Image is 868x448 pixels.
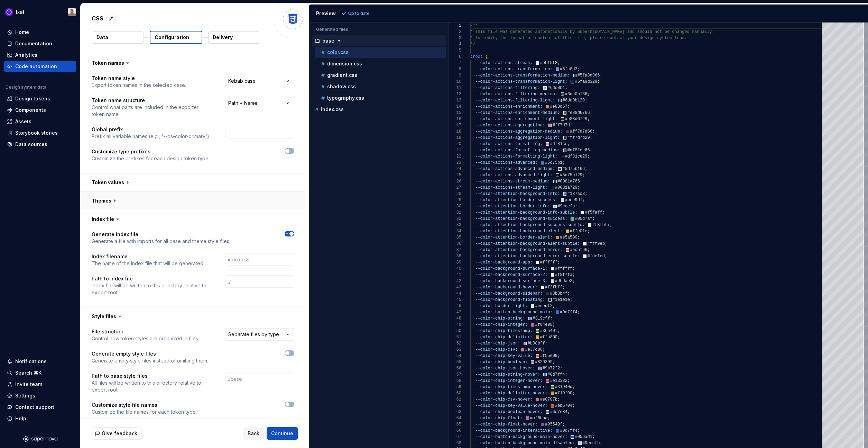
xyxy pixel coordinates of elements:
span: --color-actions-enrichment-light: [475,117,557,122]
div: 24 [449,166,461,172]
span: ; [610,223,612,227]
div: Data sources [15,141,47,148]
div: 30 [449,203,461,209]
span: ; [587,154,590,159]
div: Ixel [16,9,24,16]
div: 32 [449,216,461,222]
span: ; [562,160,565,165]
span: { [485,54,488,59]
a: Components [4,105,76,116]
span: --color-background-sidebar: [475,291,542,296]
span: --color-actions-formatting: [475,142,542,146]
img: 868fd657-9a6c-419b-b302-5d6615f36a2c.png [5,8,13,16]
a: Settings [4,390,76,401]
span: ; [575,204,577,209]
div: 5 [449,47,461,54]
p: Control how token styles are organized in files [92,335,198,342]
p: Control what parts are included in the exporter token name. [92,104,213,118]
div: 29 [449,197,461,203]
span: --color-attention-border-alert: [475,235,552,240]
button: Configuration [150,31,202,44]
p: Token name structure [92,97,213,104]
span: #5fa8d3 [560,67,577,72]
div: Design system data [6,84,46,90]
a: Code automation [4,61,76,72]
span: * This file was generated automatically by Supern [470,29,592,34]
div: Design tokens [15,95,50,102]
p: Data [96,34,108,41]
span: --color-chip-delimiter: [475,335,533,340]
span: #ff7d7d29 [567,135,590,140]
span: --color-actions-advanced-medium: [475,167,555,171]
div: 4 [449,41,461,47]
span: ; [578,235,580,240]
span: * To modify the format or content of this file, p [470,36,592,41]
div: 47 [449,309,461,315]
span: ; [565,86,567,90]
span: #fff9eb [587,241,604,246]
span: #eeedf2 [535,304,552,308]
div: 43 [449,284,461,290]
div: 37 [449,247,461,253]
span: --color-actions-aggregation-light: [475,135,560,140]
span: #6dc0b166 [565,92,588,97]
div: 52 [449,340,461,347]
span: #ffffff [555,266,572,271]
span: #0081a766 [557,179,580,184]
div: 17 [449,122,461,128]
div: 16 [449,116,461,122]
span: ; [553,322,555,327]
span: --color-actions-formatting-medium: [475,148,560,153]
span: --color-actions-advanced: [475,160,537,165]
div: 1 [449,23,461,29]
span: :root [470,54,483,59]
span: --color-background-surface-1: [475,266,547,271]
span: ; [557,335,560,340]
div: 36 [449,241,461,247]
span: --color-actions-transformation-light: [475,79,567,84]
span: --color-button-background-main: [475,310,552,315]
span: ; [572,279,575,284]
div: 10 [449,79,461,85]
p: shadow.css [327,84,356,89]
p: Index file will be written to this directory relative to export root. [92,282,213,296]
div: Search ⌘K [15,369,41,376]
div: 7 [449,60,461,66]
p: dimension.css [327,61,362,66]
div: 28 [449,191,461,197]
p: index.css [321,107,344,112]
p: CSS [92,14,103,23]
div: 53 [449,347,461,353]
span: ; [557,260,560,265]
button: gradient.css [315,71,446,79]
p: Up to date [348,11,370,16]
span: ; [597,79,600,84]
p: Configuration [155,34,189,41]
span: #5d75b1 [545,160,562,165]
p: Customize type prefixes [92,148,210,155]
div: 55 [449,359,461,365]
span: #df81ce29 [565,154,588,159]
div: 20 [449,141,461,147]
div: Analytics [15,52,37,59]
span: ; [600,73,602,78]
a: Storybook stories [4,127,76,138]
span: ; [572,266,575,271]
span: #5fa8d366 [578,73,600,78]
span: ; [570,297,572,302]
span: ; [560,366,562,371]
button: IxelAlberto Roldán [1,5,79,19]
span: ; [587,92,590,97]
span: #f3fbf7 [592,223,610,227]
span: --color-attention-background-success: [475,216,567,221]
p: Generate empty style files instead of omitting them. [92,357,208,364]
span: #6dc0b1 [547,86,565,90]
div: 25 [449,172,461,178]
div: Contact support [15,404,54,411]
button: Notifications [4,356,76,367]
span: --color-actions-stream-light: [475,185,547,190]
span: ; [592,216,595,221]
p: Generate index file [92,231,230,238]
span: ; [605,241,607,246]
p: Export token names in the selected case. [92,82,186,89]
